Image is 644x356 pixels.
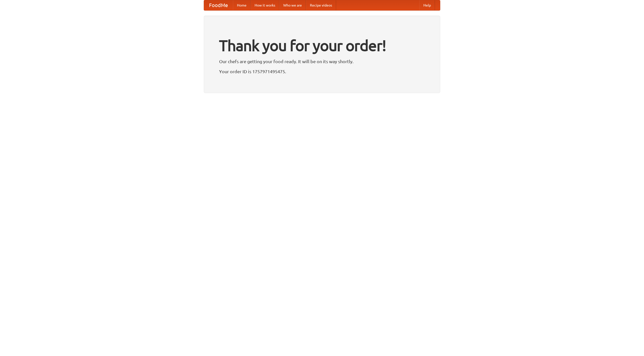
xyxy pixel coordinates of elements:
a: Recipe videos [306,0,336,10]
p: Your order ID is 1757971495475. [219,68,425,75]
a: FoodMe [204,0,233,10]
a: Who we are [279,0,306,10]
a: How it works [251,0,279,10]
a: Home [233,0,251,10]
a: Help [419,0,435,10]
p: Our chefs are getting your food ready. It will be on its way shortly. [219,58,425,65]
h1: Thank you for your order! [219,33,425,58]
